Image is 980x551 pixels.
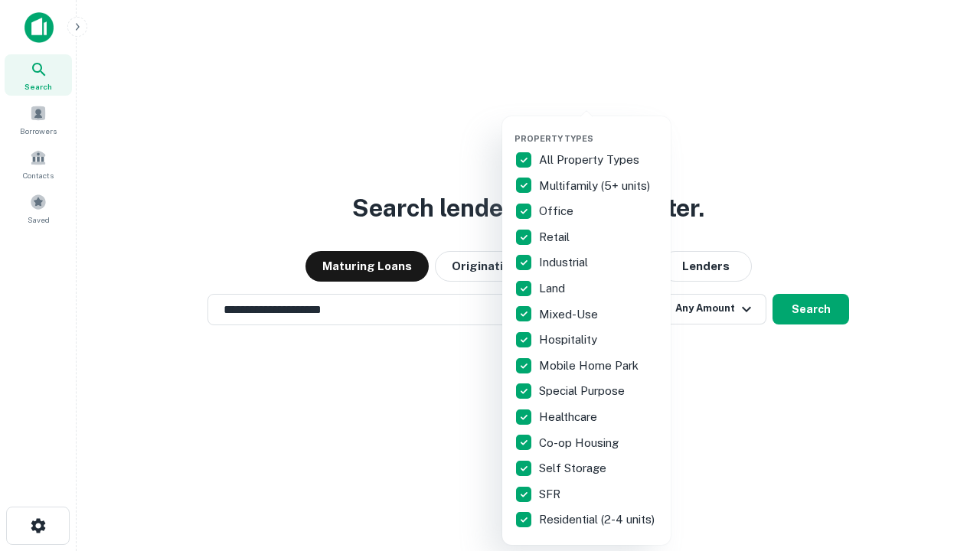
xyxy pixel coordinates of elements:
p: Residential (2-4 units) [539,510,658,529]
iframe: Chat Widget [903,429,980,502]
p: Retail [539,228,573,246]
p: Multifamily (5+ units) [539,177,653,195]
p: All Property Types [539,151,642,169]
p: Self Storage [539,459,609,478]
p: Co-op Housing [539,434,622,452]
p: Special Purpose [539,382,628,400]
span: Property Types [514,134,593,143]
p: Healthcare [539,408,600,426]
p: Land [539,279,568,298]
p: Office [539,202,577,220]
p: Hospitality [539,331,600,349]
p: Mobile Home Park [539,357,642,375]
p: Mixed-Use [539,305,601,324]
p: Industrial [539,253,591,272]
p: SFR [539,485,563,504]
